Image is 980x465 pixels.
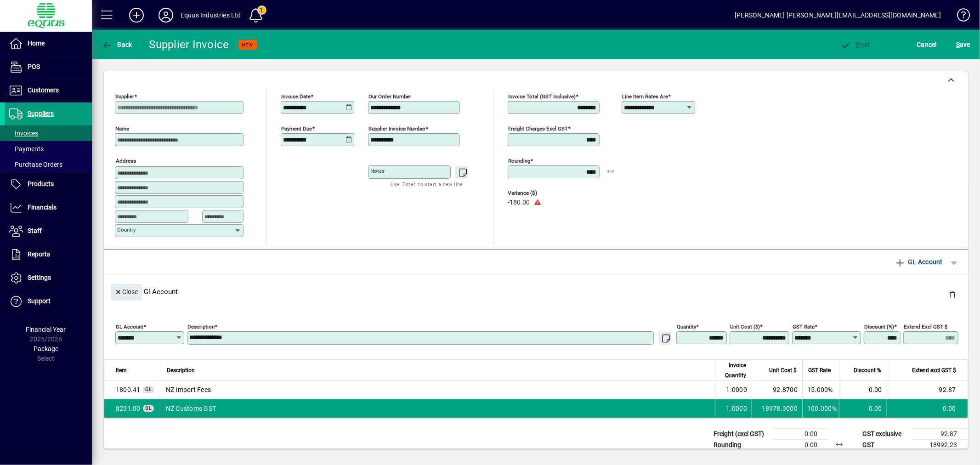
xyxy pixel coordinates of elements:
[5,173,92,196] a: Products
[28,63,40,70] span: POS
[508,125,568,132] mat-label: Freight charges excl GST
[5,243,92,266] a: Reports
[28,250,50,258] span: Reports
[838,36,872,53] button: Post
[92,36,142,53] app-page-header-button: Back
[149,37,229,52] div: Supplier Invoice
[116,385,141,394] span: NZ Import Fees
[715,381,752,399] td: 1.0000
[115,93,134,100] mat-label: Supplier
[840,41,870,48] span: ost
[808,365,831,375] span: GST Rate
[802,381,839,399] td: 15.000%
[28,227,42,234] span: Staff
[913,428,968,439] td: 92.87
[161,399,715,418] td: NZ Customs GST
[5,267,92,289] a: Settings
[887,381,968,399] td: 92.87
[281,125,312,132] mat-label: Payment due
[281,93,311,100] mat-label: Invoice date
[715,399,752,418] td: 1.0000
[913,439,968,450] td: 18992.23
[735,8,941,23] div: [PERSON_NAME] [PERSON_NAME][EMAIL_ADDRESS][DOMAIN_NAME]
[730,323,760,329] mat-label: Unit Cost ($)
[508,190,563,196] span: Variance ($)
[167,365,195,375] span: Description
[117,227,136,233] mat-label: Country
[5,157,92,172] a: Purchase Orders
[368,125,425,132] mat-label: Supplier invoice number
[145,406,152,411] span: GL
[858,439,913,450] td: GST
[709,428,773,439] td: Freight (excl GST)
[122,7,151,23] button: Add
[839,381,887,399] td: 0.00
[151,7,181,23] button: Profile
[956,37,970,52] span: ave
[887,399,968,418] td: 0.00
[9,130,38,137] span: Invoices
[950,2,969,32] a: Knowledge Base
[508,93,576,100] mat-label: Invoice Total (GST inclusive)
[773,439,828,450] td: 0.00
[895,255,943,269] span: GL Account
[793,323,815,329] mat-label: GST rate
[108,287,144,295] app-page-header-button: Close
[915,36,940,53] button: Cancel
[116,323,143,329] mat-label: GL Account
[34,345,58,352] span: Package
[28,110,54,117] span: Suppliers
[904,323,947,329] mat-label: Extend excl GST $
[28,297,51,305] span: Support
[5,141,92,157] a: Payments
[802,399,839,418] td: 100.000%
[368,93,411,100] mat-label: Our order number
[145,387,152,392] span: GL
[28,274,51,281] span: Settings
[5,290,92,313] a: Support
[773,428,828,439] td: 0.00
[9,145,44,153] span: Payments
[858,428,913,439] td: GST exclusive
[187,323,215,329] mat-label: Description
[912,365,956,375] span: Extend excl GST $
[116,404,141,413] span: NZ Customs GST
[917,37,937,52] span: Cancel
[370,168,385,174] mat-label: Notes
[709,439,773,450] td: Rounding
[5,56,92,79] a: POS
[5,79,92,102] a: Customers
[104,275,968,308] div: Gl Account
[26,326,66,333] span: Financial Year
[115,125,129,132] mat-label: Name
[99,36,135,53] button: Back
[391,179,463,189] mat-hint: Use 'Enter' to start a new line
[5,125,92,141] a: Invoices
[954,36,973,53] button: Save
[114,284,138,300] span: Close
[28,180,54,187] span: Products
[721,360,746,380] span: Invoice Quantity
[956,41,960,48] span: S
[752,399,802,418] td: 18978.3000
[677,323,696,329] mat-label: Quantity
[116,365,127,375] span: Item
[508,199,530,206] span: -180.00
[242,42,254,48] span: NEW
[102,41,132,48] span: Back
[5,32,92,55] a: Home
[890,254,947,270] button: GL Account
[181,8,241,23] div: Equus Industries Ltd
[856,41,861,48] span: P
[5,220,92,243] a: Staff
[839,399,887,418] td: 0.00
[28,40,45,47] span: Home
[864,323,894,329] mat-label: Discount (%)
[854,365,881,375] span: Discount %
[622,93,668,100] mat-label: Line item rates are
[28,204,57,211] span: Financials
[111,284,142,301] button: Close
[752,381,802,399] td: 92.8700
[28,86,59,94] span: Customers
[508,158,530,164] mat-label: Rounding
